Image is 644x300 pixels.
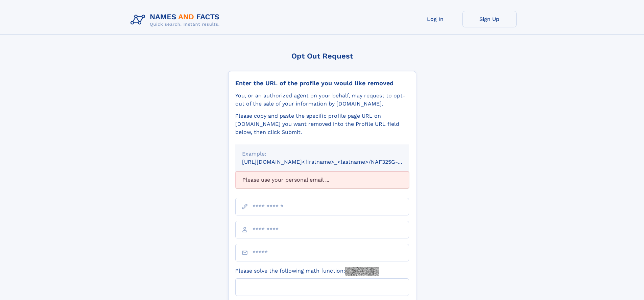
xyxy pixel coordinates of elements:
div: Please use your personal email ... [235,171,409,188]
div: Example: [242,150,402,158]
div: You, or an authorized agent on your behalf, may request to opt-out of the sale of your informatio... [235,92,409,108]
div: Please copy and paste the specific profile page URL on [DOMAIN_NAME] you want removed into the Pr... [235,112,409,136]
img: Logo Names and Facts [128,11,225,29]
div: Enter the URL of the profile you would like removed [235,79,409,87]
a: Log In [408,11,462,27]
a: Sign Up [462,11,517,27]
small: [URL][DOMAIN_NAME]<firstname>_<lastname>/NAF325G-xxxxxxxx [242,159,422,165]
label: Please solve the following math function: [235,267,379,276]
div: Opt Out Request [228,52,416,60]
